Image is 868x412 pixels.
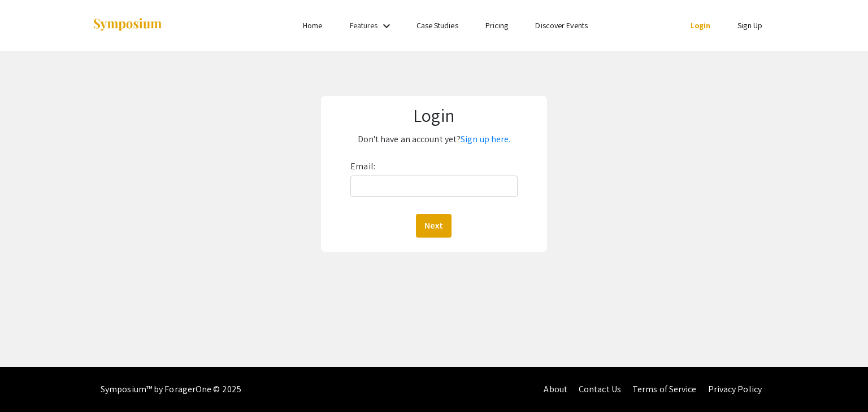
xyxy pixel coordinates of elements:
[350,20,378,30] a: Features
[350,157,375,176] label: Email:
[535,20,588,30] a: Discover Events
[329,104,538,126] h1: Login
[303,20,322,30] a: Home
[101,367,241,412] div: Symposium™ by ForagerOne © 2025
[416,214,452,238] button: Next
[329,130,538,148] p: Don't have an account yet?
[544,383,567,395] a: About
[691,20,711,30] a: Login
[632,383,697,395] a: Terms of Service
[485,20,509,30] a: Pricing
[92,17,163,33] img: Symposium by ForagerOne
[708,383,762,395] a: Privacy Policy
[416,20,458,30] a: Case Studies
[380,19,393,33] mat-icon: Expand Features list
[461,133,510,145] a: Sign up here.
[737,20,762,30] a: Sign Up
[579,383,621,395] a: Contact Us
